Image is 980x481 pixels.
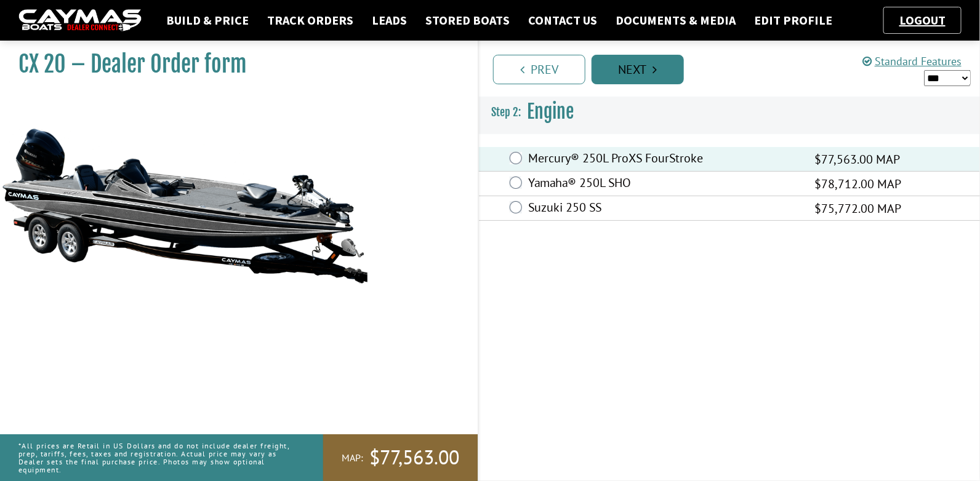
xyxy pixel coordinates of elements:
label: Suzuki 250 SS [528,200,799,218]
p: *All prices are Retail in US Dollars and do not include dealer freight, prep, tariffs, fees, taxe... [18,435,295,480]
span: $78,712.00 MAP [814,175,901,193]
label: Mercury® 250L ProXS FourStroke [528,151,799,169]
a: Contact Us [522,12,603,28]
a: Edit Profile [748,12,838,28]
span: $75,772.00 MAP [814,199,901,218]
a: Documents & Media [609,12,742,28]
span: MAP: [342,451,363,464]
a: Logout [893,12,952,28]
a: Stored Boats [419,12,516,28]
a: Next [592,55,684,84]
a: MAP:$77,563.00 [323,434,478,481]
label: Yamaha® 250L SHO [528,175,799,193]
h3: Engine [479,89,980,135]
h1: CX 20 – Dealer Order form [18,50,447,78]
a: Build & Price [160,12,255,28]
span: $77,563.00 MAP [814,150,900,169]
a: Track Orders [261,12,359,28]
img: caymas-dealer-connect-2ed40d3bc7270c1d8d7ffb4b79bf05adc795679939227970def78ec6f6c03838.gif [18,9,142,32]
a: Leads [366,12,413,28]
a: Standard Features [862,54,962,68]
ul: Pagination [490,53,980,84]
span: $77,563.00 [369,445,459,471]
a: Prev [493,55,585,84]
